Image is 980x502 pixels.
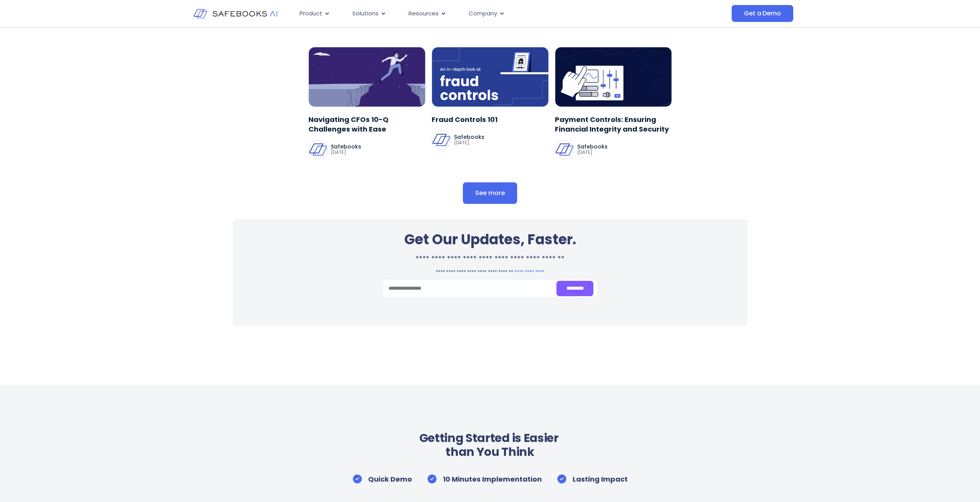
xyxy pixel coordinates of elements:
[732,5,793,22] a: Get a Demo
[555,115,672,134] a: Payment Controls: Ensuring Financial Integrity and Security
[577,144,608,149] p: Safebooks
[443,474,542,484] p: 10 Minutes Implementation
[432,131,451,149] img: Safebooks
[308,47,426,107] img: CFO_10Q_Challenges_1-1745304570588.png
[300,9,322,18] span: Product
[454,134,484,140] p: Safebooks
[432,115,549,124] a: Fraud Controls 101
[555,140,574,159] img: Safebooks
[555,47,672,107] img: Payment_Controls_Financial_Integrity-1745252846260.png
[368,474,412,484] p: Quick Demo
[577,149,608,155] p: [DATE]
[293,6,655,21] div: Menu Toggle
[309,140,327,159] img: Safebooks
[432,47,549,107] img: Fraud_Controls_101_Marketing_Materials_1-1745304639665.png
[469,9,497,18] span: Company
[454,140,484,146] p: [DATE]
[331,144,361,149] p: Safebooks
[573,474,628,484] p: Lasting Impact
[352,9,379,18] span: Solutions
[744,10,781,17] span: Get a Demo
[419,431,561,459] h6: Getting Started is Easier than You Think
[331,149,361,155] p: [DATE]
[308,115,426,134] a: Navigating CFOs 10-Q Challenges with Ease
[293,6,655,21] nav: Menu
[409,9,439,18] span: Resources
[463,182,517,204] a: See more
